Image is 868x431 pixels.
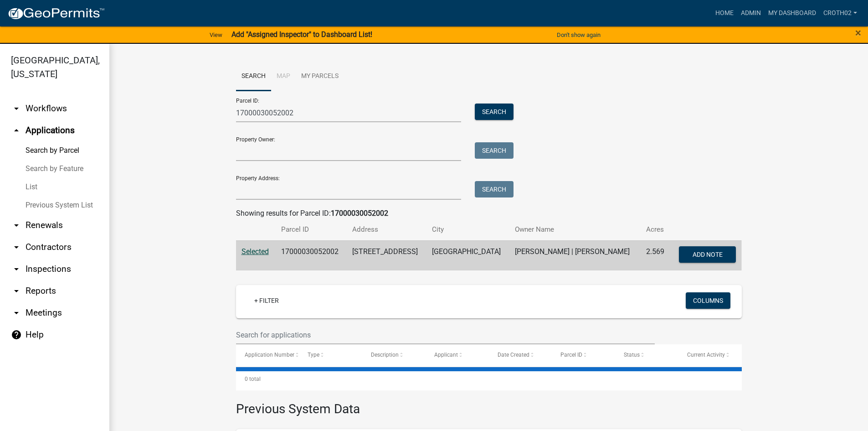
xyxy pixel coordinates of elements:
a: My Dashboard [765,5,820,22]
a: + Filter [247,292,286,309]
a: Admin [737,5,765,22]
th: Address [347,219,426,240]
input: Search for applications [236,326,655,344]
span: × [855,26,861,39]
i: arrow_drop_down [11,307,22,318]
span: Status [624,352,640,358]
datatable-header-cell: Status [615,344,678,366]
a: My Parcels [296,62,344,91]
td: [PERSON_NAME] | [PERSON_NAME] [509,240,640,270]
th: City [426,219,509,240]
span: Current Activity [687,352,725,358]
datatable-header-cell: Type [299,344,362,366]
span: Application Number [245,352,294,358]
button: Search [475,142,514,159]
th: Parcel ID [276,219,347,240]
th: Owner Name [509,219,640,240]
i: arrow_drop_down [11,220,22,231]
span: Applicant [434,352,458,358]
i: arrow_drop_down [11,264,22,275]
a: View [206,27,226,42]
datatable-header-cell: Applicant [426,344,489,366]
td: 17000030052002 [276,240,347,270]
td: 2.569 [641,240,671,270]
a: Search [236,62,271,91]
td: [GEOGRAPHIC_DATA] [426,240,509,270]
th: Acres [641,219,671,240]
span: Type [308,352,319,358]
button: Search [475,104,514,120]
i: arrow_drop_down [11,286,22,296]
div: 0 total [236,368,742,390]
a: croth02 [820,5,861,22]
strong: 17000030052002 [331,209,388,218]
td: [STREET_ADDRESS] [347,240,426,270]
span: Parcel ID [560,352,582,358]
datatable-header-cell: Description [362,344,426,366]
button: Columns [686,292,730,309]
datatable-header-cell: Date Created [489,344,552,366]
button: Don't show again [553,27,604,42]
i: arrow_drop_down [11,242,22,253]
span: Date Created [498,352,529,358]
datatable-header-cell: Parcel ID [552,344,615,366]
span: Add Note [693,250,723,258]
i: arrow_drop_down [11,103,22,114]
i: help [11,329,22,340]
button: Close [855,27,861,38]
div: Showing results for Parcel ID: [236,208,742,219]
strong: Add "Assigned Inspector" to Dashboard List! [231,30,372,39]
i: arrow_drop_up [11,125,22,136]
span: Description [371,352,399,358]
a: Selected [241,247,269,256]
button: Add Note [679,246,736,263]
datatable-header-cell: Current Activity [678,344,742,366]
h3: Previous System Data [236,390,742,419]
button: Search [475,181,514,197]
a: Home [712,5,737,22]
datatable-header-cell: Application Number [236,344,299,366]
